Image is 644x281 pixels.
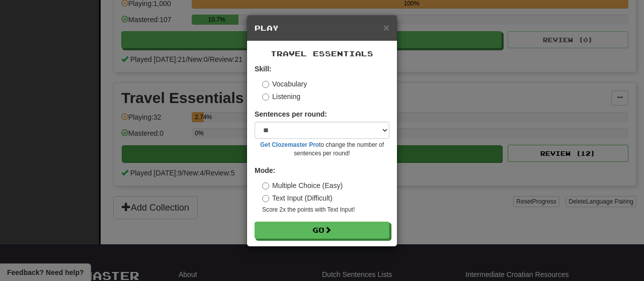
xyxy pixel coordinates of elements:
[255,166,275,174] strong: Mode:
[271,49,373,58] span: Travel Essentials
[255,222,389,239] button: Go
[260,141,319,148] a: Get Clozemaster Pro
[262,182,269,190] input: Multiple Choice (Easy)
[262,195,269,202] input: Text Input (Difficult)
[255,141,389,158] small: to change the number of sentences per round!
[383,22,389,33] button: Close
[262,91,300,102] label: Listening
[255,23,389,33] h5: Play
[262,79,307,89] label: Vocabulary
[262,180,343,191] label: Multiple Choice (Easy)
[262,206,389,214] small: Score 2x the points with Text Input !
[383,22,389,33] span: ×
[262,81,269,88] input: Vocabulary
[255,65,271,73] strong: Skill:
[255,109,327,119] label: Sentences per round:
[262,193,333,203] label: Text Input (Difficult)
[262,93,269,101] input: Listening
